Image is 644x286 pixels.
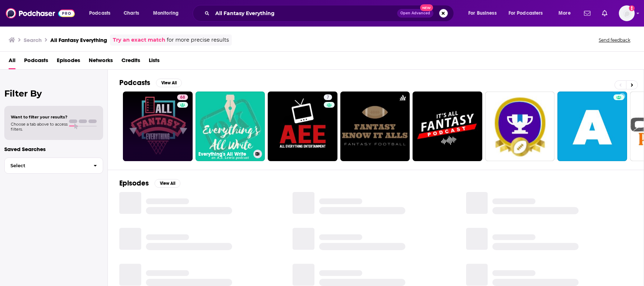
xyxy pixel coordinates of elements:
[11,114,68,119] span: Want to filter your results?
[124,8,139,18] span: Charts
[121,55,140,69] a: Credits
[420,4,433,11] span: New
[119,8,143,19] a: Charts
[619,5,635,21] button: Show profile menu
[4,146,103,153] p: Saved Searches
[180,94,185,101] span: 68
[597,37,632,43] button: Send feedback
[177,94,188,100] a: 68
[50,37,107,43] h3: All Fantasy Everything
[4,158,103,174] button: Select
[397,9,433,18] button: Open AdvancedNew
[9,55,15,69] a: All
[119,78,182,87] a: PodcastsView All
[57,55,80,69] a: Episodes
[558,8,571,18] span: More
[629,5,635,11] svg: Add a profile image
[504,8,553,19] button: open menu
[268,92,337,161] a: 7
[195,92,265,161] a: Everything's All Write
[155,179,180,188] button: View All
[89,8,110,18] span: Podcasts
[84,8,120,19] button: open menu
[463,8,506,19] button: open menu
[199,5,461,22] div: Search podcasts, credits, & more...
[119,179,180,188] a: EpisodesView All
[619,5,635,21] span: Logged in as sashagoldin
[89,55,113,69] a: Networks
[468,8,497,18] span: For Business
[553,8,580,19] button: open menu
[212,8,397,19] input: Search podcasts, credits, & more...
[599,7,610,19] a: Show notifications dropdown
[119,179,149,188] h2: Episodes
[400,11,430,15] span: Open Advanced
[324,94,332,100] a: 7
[198,151,250,157] h3: Everything's All Write
[6,6,75,20] img: Podchaser - Follow, Share and Rate Podcasts
[5,163,88,168] span: Select
[149,55,160,69] a: Lists
[148,8,188,19] button: open menu
[24,37,42,43] h3: Search
[509,8,543,18] span: For Podcasters
[153,8,179,18] span: Monitoring
[113,36,165,44] a: Try an exact match
[167,36,229,44] span: for more precise results
[156,79,182,87] button: View All
[24,55,48,69] a: Podcasts
[581,7,593,19] a: Show notifications dropdown
[11,122,68,132] span: Choose a tab above to access filters.
[123,92,193,161] a: 68
[327,94,329,101] span: 7
[619,5,635,21] img: User Profile
[4,88,103,99] h2: Filter By
[119,78,150,87] h2: Podcasts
